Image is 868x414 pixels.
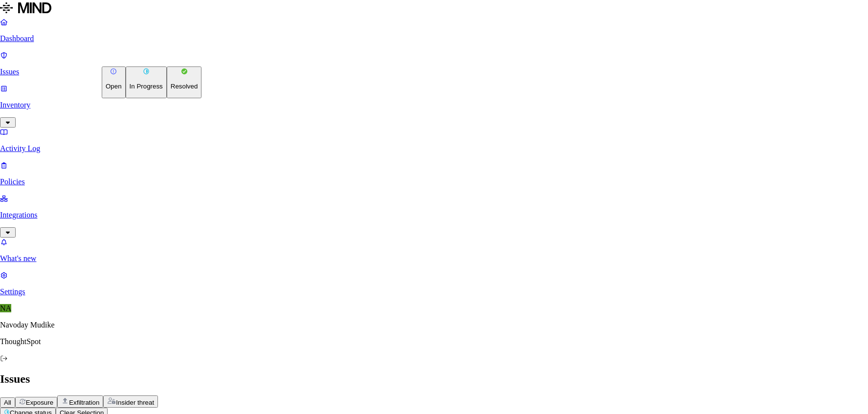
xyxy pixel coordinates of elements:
[102,66,201,98] div: Change status
[181,68,188,75] img: status-resolved.svg
[171,83,198,90] p: Resolved
[110,68,117,75] img: status-open.svg
[106,83,122,90] p: Open
[143,68,150,75] img: status-in-progress.svg
[130,83,163,90] p: In Progress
